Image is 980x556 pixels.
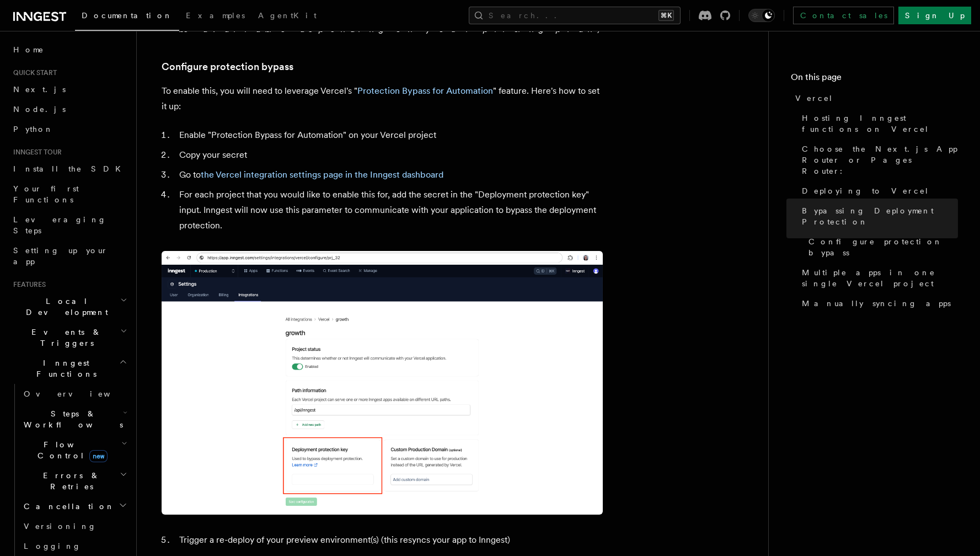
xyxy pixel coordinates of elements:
a: Documentation [75,3,179,31]
a: Bypassing Deployment Protection [797,201,958,232]
a: Deploying to Vercel [797,181,958,201]
span: Python [13,125,53,133]
button: Cancellation [19,496,130,516]
a: Logging [19,536,130,556]
a: Leveraging Steps [9,210,130,240]
span: Configure protection bypass [808,236,958,258]
span: Install the SDK [13,164,127,173]
a: Contact sales [793,7,894,24]
a: Node.js [9,99,130,119]
a: Protection Bypass for Automation [357,85,493,96]
p: To enable this, you will need to leverage Vercel's " " feature. Here's how to set it up: [162,83,603,114]
a: Versioning [19,516,130,536]
a: Vercel [791,88,958,108]
button: Flow Controlnew [19,435,130,466]
span: Documentation [82,11,173,20]
span: Steps & Workflows [19,408,123,430]
em: Protection bypass may or may not be available depending on your pricing plan [179,8,601,34]
button: Search...⌘K [469,7,681,24]
span: Hosting Inngest functions on Vercel [802,113,958,135]
a: Overview [19,384,130,404]
span: Features [9,280,46,289]
li: Copy your secret [176,147,603,163]
span: Versioning [24,522,97,531]
button: Events & Triggers [9,322,130,353]
a: Sign Up [898,7,971,24]
span: Flow Control [19,439,121,461]
span: Leveraging Steps [13,215,106,235]
span: Errors & Retries [19,470,120,492]
span: Bypassing Deployment Protection [802,205,958,227]
a: Examples [179,3,251,30]
img: A Vercel protection bypass secret added in the Inngest dashboard [162,251,603,515]
li: Enable "Protection Bypass for Automation" on your Vercel project [176,127,603,143]
span: Home [13,44,44,55]
button: Errors & Retries [19,466,130,496]
span: Your first Functions [13,184,79,204]
span: AgentKit [258,11,317,20]
span: Cancellation [19,501,115,512]
span: Events & Triggers [9,327,120,349]
a: Python [9,119,130,139]
kbd: ⌘K [658,10,674,21]
a: Multiple apps in one single Vercel project [797,263,958,293]
span: Logging [24,542,81,550]
span: Deploying to Vercel [802,185,929,196]
a: Choose the Next.js App Router or Pages Router: [797,139,958,181]
li: Trigger a re-deploy of your preview environment(s) (this resyncs your app to Inngest) [176,532,603,548]
span: Manually syncing apps [802,298,951,309]
button: Toggle dark mode [748,9,775,22]
a: Manually syncing apps [797,293,958,313]
a: Your first Functions [9,179,130,210]
span: Node.js [13,105,66,114]
a: Install the SDK [9,159,130,179]
span: Setting up your app [13,246,108,266]
li: Go to [176,167,603,183]
a: the Vercel integration settings page in the Inngest dashboard [201,169,443,180]
a: Next.js [9,79,130,99]
a: Home [9,40,130,60]
span: Inngest Functions [9,357,119,379]
span: Quick start [9,68,57,77]
span: Overview [24,389,137,398]
button: Steps & Workflows [19,404,130,435]
span: Inngest tour [9,148,62,157]
h4: On this page [791,71,958,88]
a: Configure protection bypass [162,59,293,74]
span: Multiple apps in one single Vercel project [802,267,958,289]
span: Vercel [795,93,833,104]
span: Next.js [13,85,66,94]
a: AgentKit [251,3,323,30]
span: Local Development [9,296,120,318]
a: Hosting Inngest functions on Vercel [797,108,958,139]
button: Local Development [9,291,130,322]
a: Setting up your app [9,240,130,271]
span: new [89,450,108,462]
span: Examples [186,11,245,20]
span: Choose the Next.js App Router or Pages Router: [802,143,958,177]
button: Inngest Functions [9,353,130,384]
a: Configure protection bypass [804,232,958,263]
li: For each project that you would like to enable this for, add the secret in the "Deployment protec... [176,187,603,233]
div: Inngest Functions [9,384,130,556]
